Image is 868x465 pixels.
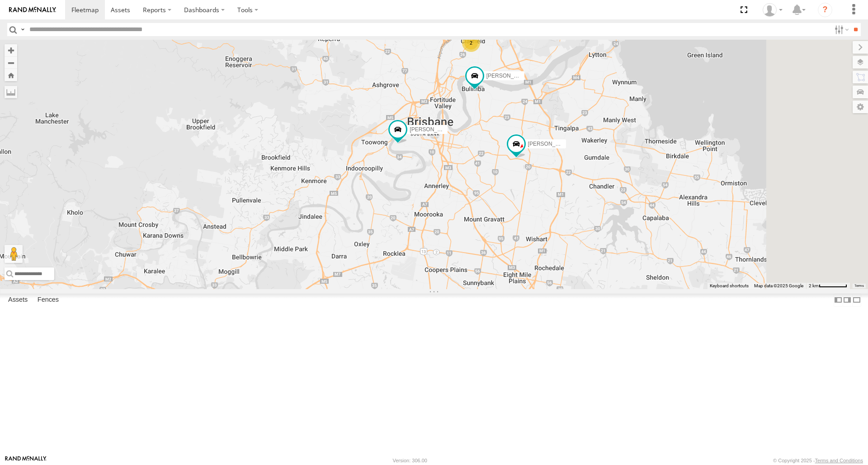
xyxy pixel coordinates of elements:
div: 2 [462,34,480,52]
img: rand-logo.svg [9,7,56,13]
div: Version: 306.00 [393,458,427,463]
button: Zoom out [5,56,17,69]
label: Map Settings [853,101,868,113]
button: Zoom in [5,44,17,56]
span: [PERSON_NAME]- 817BG4 [410,126,477,133]
a: Terms [854,284,864,287]
a: Visit our Website [5,456,47,465]
label: Dock Summary Table to the Right [843,294,852,307]
label: Hide Summary Table [852,294,861,307]
span: [PERSON_NAME] - 269 EH7 [528,141,599,147]
button: Keyboard shortcuts [710,283,749,289]
button: Drag Pegman onto the map to open Street View [5,245,23,263]
span: Map data ©2025 Google [754,283,803,288]
button: Map Scale: 2 km per 59 pixels [806,283,850,289]
span: 2 km [809,283,819,288]
label: Search Query [19,23,26,36]
label: Measure [5,86,17,98]
div: Marco DiBenedetto [759,3,786,17]
label: Search Filter Options [831,23,850,36]
button: Zoom Home [5,69,17,81]
span: [PERSON_NAME] [486,73,531,79]
a: Terms and Conditions [815,458,863,463]
div: © Copyright 2025 - [773,458,863,463]
label: Dock Summary Table to the Left [834,294,843,307]
label: Fences [33,294,63,307]
label: Assets [4,294,32,307]
i: ? [818,3,832,17]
